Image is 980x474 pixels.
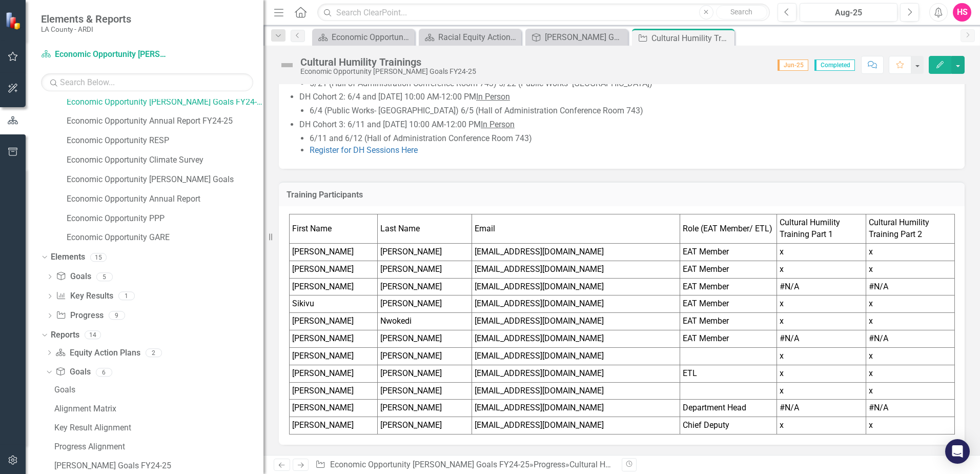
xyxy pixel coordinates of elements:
div: [PERSON_NAME] Goals FY24-25 [54,461,263,470]
td: First Name [290,214,378,244]
td: [EMAIL_ADDRESS][DOMAIN_NAME] [472,278,680,295]
a: Economic Opportunity [PERSON_NAME] Goals [67,174,263,186]
input: Search Below... [41,73,253,91]
td: x [866,365,954,382]
span: Search [730,8,752,16]
a: Goals [52,382,263,398]
td: [PERSON_NAME] [290,243,378,261]
div: Aug-25 [803,7,894,19]
td: [PERSON_NAME] [290,261,378,278]
td: Cultural Humility Training Part 1 [777,214,866,244]
td: [EMAIL_ADDRESS][DOMAIN_NAME] [472,382,680,400]
td: EAT Member [680,243,777,261]
span: Completed [814,60,855,71]
a: [PERSON_NAME] Goals FY24-25 [52,458,263,474]
td: x [777,261,866,278]
div: 5 [96,272,113,281]
img: ClearPoint Strategy [5,11,23,29]
img: Not Defined [279,57,295,73]
div: [PERSON_NAME] Goals FY24-25 [545,31,625,44]
td: [EMAIL_ADDRESS][DOMAIN_NAME] [472,313,680,330]
a: Reports [51,329,79,341]
td: Chief Deputy [680,417,777,434]
td: [PERSON_NAME] [290,365,378,382]
li: DH Cohort 2: 6/4 and [DATE] 10:00 AM-12:00 PM [299,91,954,117]
a: Economic Opportunity [PERSON_NAME] Goals FY24-25 [330,460,529,469]
div: 14 [85,330,101,339]
a: Economic Opportunity [PERSON_NAME] Goals FY24-25 [41,49,169,61]
a: Economic Opportunity Climate Survey [67,154,263,166]
a: Progress [56,310,103,322]
input: Search ClearPoint... [317,4,770,22]
div: Cultural Humility Trainings [651,32,732,45]
div: » » [315,459,614,471]
td: #N/A [866,278,954,295]
span: Elements & Reports [41,13,131,25]
td: x [777,243,866,261]
td: [PERSON_NAME] [377,382,472,400]
td: EAT Member [680,330,777,348]
a: Progress [534,460,565,469]
a: Goals [56,271,91,283]
td: x [777,347,866,365]
td: [PERSON_NAME] [377,400,472,417]
td: Nwokedi [377,313,472,330]
div: Cultural Humility Trainings [569,460,666,469]
td: [PERSON_NAME] [377,417,472,434]
td: [PERSON_NAME] [290,382,378,400]
td: x [777,417,866,434]
span: Jun-25 [778,60,808,71]
td: Department Head [680,400,777,417]
td: EAT Member [680,278,777,295]
div: 2 [146,348,162,357]
td: x [866,347,954,365]
td: x [866,261,954,278]
td: EAT Member [680,313,777,330]
td: #N/A [866,330,954,348]
td: EAT Member [680,295,777,313]
a: Racial Equity Action Plan [421,31,519,44]
td: [EMAIL_ADDRESS][DOMAIN_NAME] [472,330,680,348]
li: 6/11 and 6/12 (Hall of Administration Conference Room 743) [310,133,954,145]
a: Elements [51,251,85,263]
td: Sikivu [290,295,378,313]
li: 6/4 (Public Works- [GEOGRAPHIC_DATA]) 6/5 (Hall of Administration Conference Room 743) [310,105,954,117]
div: Economic Opportunity [PERSON_NAME] Goals FY24-25 [300,68,476,75]
td: [PERSON_NAME] [290,347,378,365]
td: x [777,295,866,313]
a: Register for DH Sessions Here [310,145,418,155]
div: Open Intercom Messenger [945,439,970,464]
td: x [866,243,954,261]
h3: Training Participants [287,190,957,200]
td: [PERSON_NAME] [377,365,472,382]
td: x [866,313,954,330]
a: Key Result Alignment [52,420,263,436]
td: Cultural Humility Training Part 2 [866,214,954,244]
td: [PERSON_NAME] [290,400,378,417]
div: Racial Equity Action Plan [438,31,519,44]
td: [PERSON_NAME] [377,278,472,295]
td: #N/A [777,330,866,348]
td: [EMAIL_ADDRESS][DOMAIN_NAME] [472,365,680,382]
td: x [777,382,866,400]
td: [PERSON_NAME] [290,330,378,348]
td: x [866,417,954,434]
a: Economic Opportunity Welcome Page [315,31,412,44]
td: x [777,313,866,330]
li: DH Cohort 3: 6/11 and [DATE] 10:00 AM-12:00 PM [299,119,954,156]
a: Economic Opportunity [PERSON_NAME] Goals FY24-25 [67,96,263,108]
td: [EMAIL_ADDRESS][DOMAIN_NAME] [472,417,680,434]
a: Progress Alignment [52,439,263,455]
td: [PERSON_NAME] [290,278,378,295]
u: In Person [481,120,515,129]
div: Key Result Alignment [54,423,263,432]
td: [EMAIL_ADDRESS][DOMAIN_NAME] [472,261,680,278]
div: 9 [109,311,125,320]
div: Alignment Matrix [54,404,263,413]
a: Equity Action Plans [55,347,140,359]
div: Economic Opportunity Welcome Page [332,31,412,44]
td: [EMAIL_ADDRESS][DOMAIN_NAME] [472,400,680,417]
td: [PERSON_NAME] [377,243,472,261]
div: Cultural Humility Trainings [300,56,476,68]
div: 6 [96,368,112,377]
